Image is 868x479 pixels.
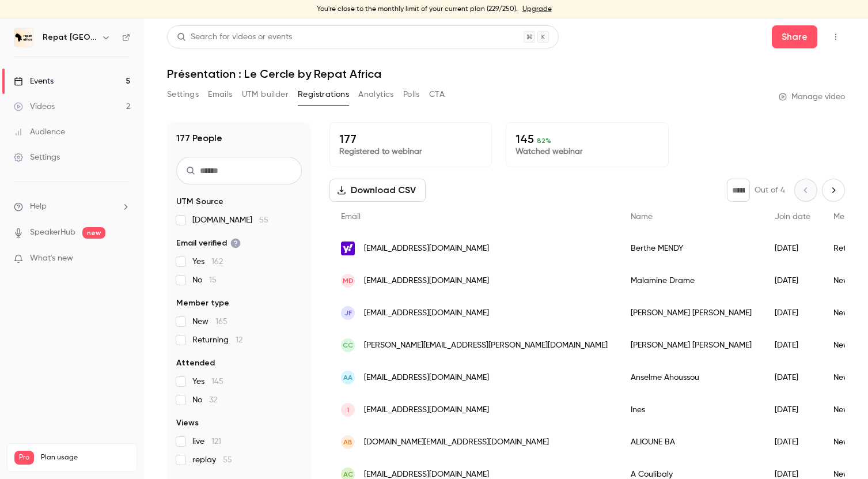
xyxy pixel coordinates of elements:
a: Upgrade [522,5,552,14]
img: Repat Africa [14,28,33,47]
div: [DATE] [763,361,822,394]
p: Out of 4 [755,184,785,196]
div: Anselme Ahoussou [619,361,763,394]
span: Plan usage [41,453,130,462]
span: 121 [211,437,221,446]
button: CTA [429,85,445,104]
button: UTM builder [242,85,289,104]
span: [EMAIL_ADDRESS][DOMAIN_NAME] [364,307,489,319]
div: Settings [14,152,60,163]
p: Registered to webinar [339,146,482,157]
span: [DOMAIN_NAME][EMAIL_ADDRESS][DOMAIN_NAME] [364,436,549,448]
div: Audience [14,126,65,138]
span: new [82,227,105,239]
span: Yes [192,256,223,267]
span: 145 [211,378,223,386]
span: No [192,274,217,286]
span: AA [343,372,352,383]
span: [PERSON_NAME][EMAIL_ADDRESS][PERSON_NAME][DOMAIN_NAME] [364,340,608,352]
span: Returning [192,334,242,346]
span: Email [341,213,361,221]
div: [PERSON_NAME] [PERSON_NAME] [619,329,763,361]
a: Manage video [779,91,845,103]
p: Watched webinar [516,146,658,157]
span: 82 % [537,137,551,145]
button: Next page [822,179,845,202]
span: 162 [211,258,223,266]
span: I [347,405,349,415]
button: Download CSV [329,179,426,202]
span: [DOMAIN_NAME] [192,214,268,226]
span: replay [192,454,232,466]
span: Attended [176,357,215,369]
button: Polls [403,85,420,104]
div: Videos [14,101,55,112]
span: [EMAIL_ADDRESS][DOMAIN_NAME] [364,243,489,255]
div: [DATE] [763,426,822,458]
li: help-dropdown-opener [14,201,130,213]
div: ALIOUNE BA [619,426,763,458]
button: Settings [167,85,199,104]
span: 55 [259,216,268,224]
span: [EMAIL_ADDRESS][DOMAIN_NAME] [364,275,489,287]
div: Malamine Drame [619,265,763,297]
div: Berthe MENDY [619,232,763,265]
div: [DATE] [763,394,822,426]
span: 55 [223,456,232,464]
span: jF [344,308,352,318]
button: Share [772,25,817,48]
button: Registrations [298,85,349,104]
a: SpeakerHub [30,227,75,239]
span: Yes [192,376,223,387]
span: MD [343,276,354,286]
div: [DATE] [763,232,822,265]
button: Analytics [358,85,394,104]
p: 177 [339,132,482,146]
span: 12 [236,336,242,344]
span: Pro [14,451,34,465]
div: Search for videos or events [177,31,292,43]
div: Events [14,76,54,87]
span: Name [631,213,653,221]
span: What's new [30,252,73,265]
span: New [192,316,228,327]
div: Ines [619,394,763,426]
span: 165 [215,318,228,326]
span: AB [343,437,352,447]
span: live [192,436,221,447]
iframe: Noticeable Trigger [116,254,130,264]
span: Join date [775,213,810,221]
span: [EMAIL_ADDRESS][DOMAIN_NAME] [364,372,489,384]
span: [EMAIL_ADDRESS][DOMAIN_NAME] [364,404,489,416]
span: Help [30,201,47,213]
span: Member type [176,297,229,309]
span: CC [343,340,353,350]
div: [DATE] [763,329,822,361]
div: [PERSON_NAME] [PERSON_NAME] [619,297,763,329]
h1: 177 People [176,131,222,145]
span: 32 [209,396,217,404]
span: UTM Source [176,196,223,208]
button: Emails [208,85,232,104]
h1: Présentation : Le Cercle by Repat Africa [167,67,845,81]
span: Views [176,417,199,429]
div: [DATE] [763,265,822,297]
p: 145 [516,132,658,146]
span: Email verified [176,237,241,249]
span: 15 [209,276,217,284]
span: No [192,394,217,406]
img: yahoo.fr [341,242,355,255]
div: [DATE] [763,297,822,329]
h6: Repat [GEOGRAPHIC_DATA] [43,32,97,43]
